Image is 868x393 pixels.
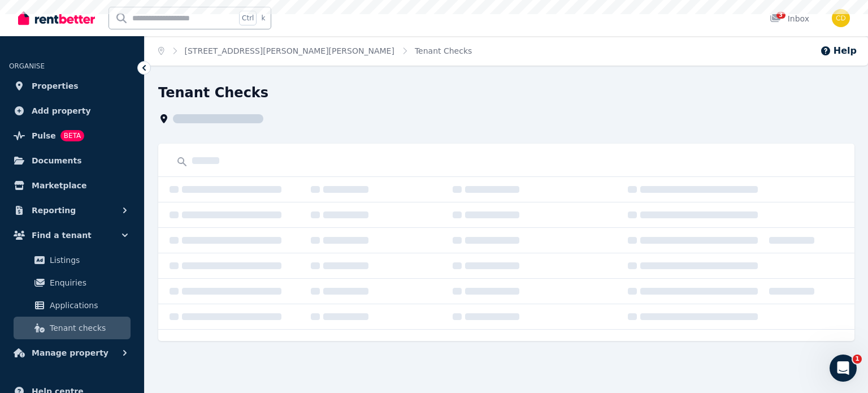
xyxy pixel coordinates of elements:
img: Chris Dimitropoulos [832,9,850,27]
span: Tenant Checks [415,45,472,57]
a: Enquiries [14,271,131,294]
span: Applications [50,299,126,312]
span: Add property [32,104,91,118]
button: Help [820,44,857,58]
span: Listings [50,253,126,267]
a: Tenant checks [14,317,131,339]
a: Properties [9,75,135,97]
a: Applications [14,294,131,317]
span: Marketplace [32,179,86,192]
span: Ctrl [239,11,257,25]
span: ORGANISE [9,62,45,70]
span: Documents [32,154,82,167]
span: 3 [776,12,785,19]
button: Find a tenant [9,224,135,247]
span: Tenant checks [50,321,126,335]
span: Manage property [32,346,108,360]
img: RentBetter [18,10,95,27]
a: Documents [9,149,135,172]
a: Listings [14,249,131,271]
a: Add property [9,100,135,122]
span: Properties [32,79,79,93]
h1: Tenant Checks [158,84,268,102]
a: Marketplace [9,174,135,197]
button: Manage property [9,342,135,364]
span: 1 [853,355,862,364]
span: Reporting [32,204,76,217]
span: Find a tenant [32,228,92,242]
span: BETA [60,130,84,141]
a: [STREET_ADDRESS][PERSON_NAME][PERSON_NAME] [185,46,394,55]
span: Pulse [32,129,56,142]
span: k [261,14,265,23]
nav: Breadcrumb [145,36,485,66]
iframe: Intercom live chat [830,355,857,382]
button: Reporting [9,199,135,222]
div: Inbox [770,13,809,24]
a: PulseBETA [9,124,135,147]
span: Enquiries [50,276,126,290]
